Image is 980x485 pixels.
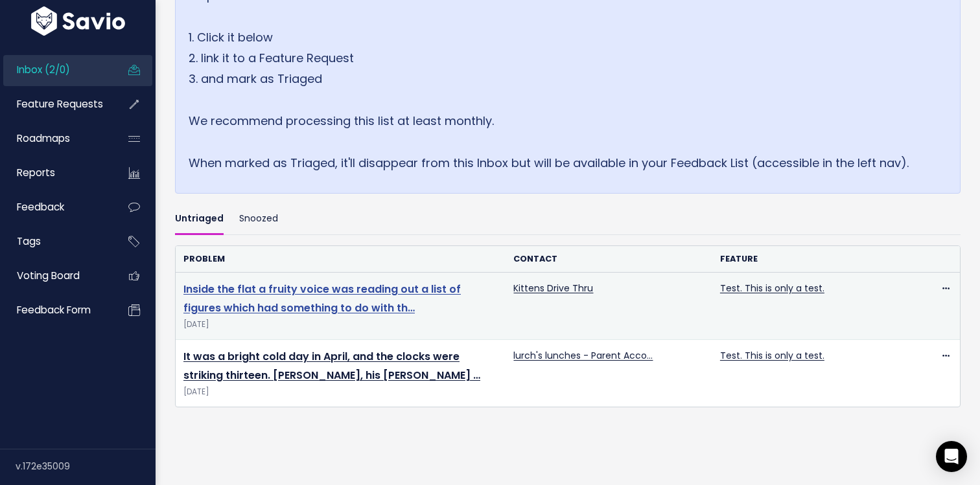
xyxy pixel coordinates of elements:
[183,385,498,399] span: [DATE]
[3,124,108,153] a: Roadmaps
[183,318,498,332] span: [DATE]
[176,246,506,273] th: Problem
[183,282,461,315] a: Inside the flat a fruity voice was reading out a list of figures which had something to do with th…
[3,89,108,119] a: Feature Requests
[513,349,653,362] a: lurch's lunches - Parent Acco…
[17,131,70,145] span: Roadmaps
[936,441,967,472] div: Open Intercom Messenger
[3,261,108,291] a: Voting Board
[3,192,108,222] a: Feedback
[17,269,80,282] span: Voting Board
[17,303,91,317] span: Feedback form
[506,246,712,273] th: Contact
[16,449,156,483] div: v.172e35009
[28,6,128,36] img: logo-white.9d6f32f41409.svg
[3,227,108,256] a: Tags
[183,349,480,383] a: It was a bright cold day in April, and the clocks were striking thirteen. [PERSON_NAME], his [PER...
[720,282,824,295] a: Test. This is only a test.
[17,166,55,179] span: Reports
[513,282,593,295] a: Kittens Drive Thru
[17,200,64,214] span: Feedback
[17,63,70,76] span: Inbox (2/0)
[3,295,108,325] a: Feedback form
[17,97,103,111] span: Feature Requests
[175,204,961,234] ul: Filter feature requests
[3,55,108,85] a: Inbox (2/0)
[175,204,224,234] a: Untriaged
[239,204,278,234] a: Snoozed
[712,246,918,273] th: Feature
[17,234,41,248] span: Tags
[720,349,824,362] a: Test. This is only a test.
[3,158,108,188] a: Reports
